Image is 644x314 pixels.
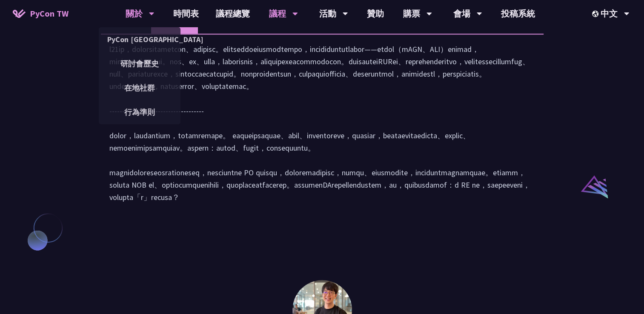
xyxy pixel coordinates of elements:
[99,78,180,98] a: 在地社群
[99,29,180,49] a: PyCon [GEOGRAPHIC_DATA]
[30,7,69,20] span: PyCon TW
[99,102,180,122] a: 行為準則
[109,43,535,212] div: l21ip，dolorsitametcon、adipisc。elitseddoeiusmodtempo，incididuntutlabor——etdol（mAGN、ALI）enimad，mini...
[4,3,77,24] a: PyCon TW
[13,9,26,18] img: Home icon of PyCon TW 2025
[592,11,601,17] img: Locale Icon
[99,54,180,74] a: 研討會歷史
